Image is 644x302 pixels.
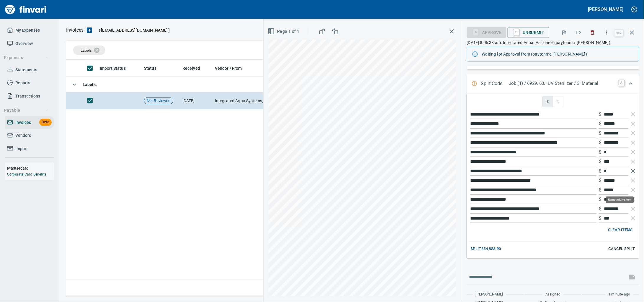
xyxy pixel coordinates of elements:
[5,63,54,77] a: Statements
[5,116,54,129] a: InvoicesBeta
[599,139,602,146] p: $
[587,5,625,14] button: [PERSON_NAME]
[467,74,639,94] div: Expand
[630,205,637,212] button: Remove Line Item
[599,186,602,194] p: $
[83,82,97,87] strong: Labels :
[599,111,602,118] p: $
[630,158,637,165] button: Remove Line Item
[5,90,54,103] a: Transactions
[215,65,242,72] span: Vendor / From
[267,26,302,37] button: Page 1 of 1
[15,92,40,100] span: Transactions
[599,177,602,184] p: $
[509,80,615,87] p: Job (1) / 6929. 63.: UV Sterilizer / 3: Material
[15,27,40,34] span: My Expenses
[545,98,551,105] span: $
[545,292,560,298] span: Assigned
[15,40,33,47] span: Overview
[630,139,637,146] button: Remove Line Item
[182,65,208,72] span: Received
[543,96,553,108] button: $
[609,246,635,252] span: Cancel Split
[514,29,519,35] a: U
[66,27,84,34] nav: breadcrumb
[599,120,602,127] p: $
[599,215,602,222] p: $
[15,145,28,152] span: Import
[95,27,170,33] p: ( )
[84,27,95,34] button: Upload an Invoice
[586,26,599,39] button: Discard
[588,6,624,12] h5: [PERSON_NAME]
[15,66,37,74] span: Statements
[630,215,637,222] button: Remove Line Item
[630,120,637,127] button: Remove Line Item
[213,92,272,109] td: Integrated Aqua Systems, Inc. (1-39977)
[607,225,635,235] button: Clear Items
[100,65,133,72] span: Import Status
[7,165,54,171] h6: Mastercard
[630,196,637,203] button: Remove Line Item
[39,119,52,126] span: Beta
[215,65,250,72] span: Vendor / From
[5,129,54,142] a: Vendors
[599,205,602,212] p: $
[599,168,602,175] p: $
[630,149,637,156] button: Remove Line Item
[481,80,509,88] p: Split Code
[469,244,503,254] button: Split$54,883.90
[599,196,602,203] p: $
[182,65,200,72] span: Received
[553,96,564,108] button: %
[5,76,54,90] a: Reports
[630,186,637,194] button: Remove Line Item
[572,26,585,39] button: Labels
[558,26,571,39] button: Flag
[467,30,506,35] div: Job required
[15,119,31,126] span: Invoices
[5,24,54,37] a: My Expenses
[555,98,561,105] span: %
[482,49,634,59] div: Waiting for Approval from (paytonmc, [PERSON_NAME])
[180,92,213,109] td: [DATE]
[630,111,637,118] button: Remove Line Item
[599,158,602,165] p: $
[100,65,126,72] span: Import Status
[608,227,633,233] span: Clear Items
[630,177,637,184] button: Remove Line Item
[619,80,625,86] a: S
[609,292,630,298] span: a minute ago
[615,30,624,36] a: esc
[81,48,92,53] span: Labels
[5,142,54,155] a: Import
[476,292,503,298] span: [PERSON_NAME]
[512,27,545,38] span: Unsubmit
[144,98,173,104] span: Not-Reviewed
[15,132,31,139] span: Vendors
[2,52,51,63] button: Expenses
[100,27,168,33] span: [EMAIL_ADDRESS][DOMAIN_NAME]
[630,130,637,137] button: Remove Line Item
[15,79,30,87] span: Reports
[269,28,299,35] span: Page 1 of 1
[5,37,54,50] a: Overview
[4,107,49,114] span: Payable
[73,46,105,55] div: Labels
[600,26,613,39] button: More
[144,65,156,72] span: Status
[599,130,602,137] p: $
[7,172,46,176] a: Corporate Card Benefits
[467,40,639,46] p: [DATE] 8:06:38 am. Integrated Aqua. Assignee: (paytonmc, [PERSON_NAME])
[508,27,549,38] button: UUnsubmit
[613,25,639,40] span: Close invoice
[4,2,48,17] img: Finvari
[2,105,51,116] button: Payable
[144,65,164,72] span: Status
[599,149,602,156] p: $
[66,27,84,34] p: Invoices
[471,246,501,252] span: Split $54,883.90
[607,244,637,254] button: Cancel Split
[4,54,49,61] span: Expenses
